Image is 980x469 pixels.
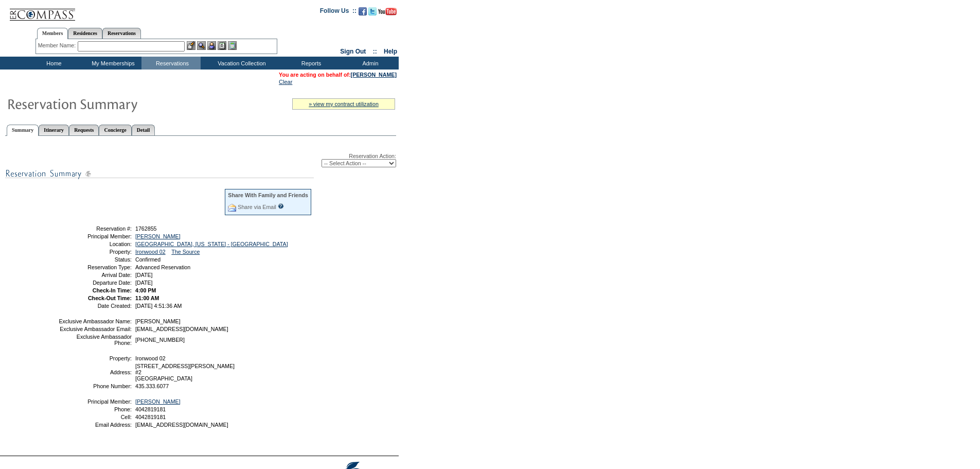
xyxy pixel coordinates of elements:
td: Reports [280,57,340,70]
td: Exclusive Ambassador Phone: [58,334,132,346]
span: 4042819181 [135,406,166,412]
span: [PERSON_NAME] [135,318,181,324]
a: Requests [69,125,99,135]
a: Clear [279,79,292,85]
span: Advanced Reservation [135,264,190,270]
a: Become our fan on Facebook [359,10,367,16]
td: Home [23,57,82,70]
span: 4042819181 [135,414,166,420]
td: Arrival Date: [58,272,132,278]
img: Become our fan on Facebook [359,7,367,15]
a: Summary [7,125,39,136]
td: Reservation Type: [58,264,132,270]
td: Admin [340,57,399,70]
img: Subscribe to our YouTube Channel [378,8,397,15]
span: [DATE] 4:51:36 AM [135,303,182,309]
img: View [197,41,206,50]
a: Share via Email [238,204,276,210]
td: Exclusive Ambassador Email: [58,326,132,332]
span: [DATE] [135,280,153,286]
div: Member Name: [38,41,78,50]
td: Location: [58,241,132,247]
td: Phone: [58,406,132,412]
a: [PERSON_NAME] [135,233,181,239]
td: Date Created: [58,303,132,309]
a: Follow us on Twitter [368,10,377,16]
span: Ironwood 02 [135,355,166,361]
td: Follow Us :: [320,6,357,19]
a: Itinerary [39,125,69,135]
a: [PERSON_NAME] [351,72,397,78]
img: b_edit.gif [187,41,195,50]
a: Help [384,48,397,55]
span: [STREET_ADDRESS][PERSON_NAME] #2 [GEOGRAPHIC_DATA] [135,363,235,381]
a: [PERSON_NAME] [135,398,181,405]
a: Residences [68,28,102,39]
td: Exclusive Ambassador Name: [58,318,132,324]
input: What is this? [278,203,284,209]
td: Property: [58,249,132,255]
td: Status: [58,256,132,263]
td: Vacation Collection [201,57,280,70]
a: [GEOGRAPHIC_DATA], [US_STATE] - [GEOGRAPHIC_DATA] [135,241,288,247]
a: Detail [132,125,155,135]
div: Share With Family and Friends [228,192,308,198]
td: Principal Member: [58,233,132,239]
span: [DATE] [135,272,153,278]
img: Follow us on Twitter [368,7,377,15]
span: Confirmed [135,256,161,263]
span: 4:00 PM [135,287,156,293]
a: Members [37,28,68,39]
td: Departure Date: [58,280,132,286]
img: Impersonate [207,41,216,50]
a: Ironwood 02 [135,249,166,255]
a: Subscribe to our YouTube Channel [378,10,397,16]
td: Email Address: [58,422,132,428]
div: Reservation Action: [5,153,396,167]
a: Concierge [99,125,131,135]
strong: Check-In Time: [93,287,132,293]
img: Reservations [218,41,226,50]
td: Reservations [141,57,201,70]
a: » view my contract utilization [309,101,379,107]
td: Principal Member: [58,398,132,405]
img: Reservaton Summary [7,93,212,114]
a: Sign Out [340,48,366,55]
td: My Memberships [82,57,141,70]
span: [EMAIL_ADDRESS][DOMAIN_NAME] [135,422,228,428]
td: Property: [58,355,132,361]
img: subTtlResSummary.gif [5,167,314,180]
span: You are acting on behalf of: [279,72,397,78]
span: :: [373,48,377,55]
img: b_calculator.gif [228,41,237,50]
td: Reservation #: [58,225,132,232]
a: Reservations [102,28,141,39]
td: Phone Number: [58,383,132,389]
td: Cell: [58,414,132,420]
span: [PHONE_NUMBER] [135,337,185,343]
span: 435.333.6077 [135,383,169,389]
span: 1762855 [135,225,157,232]
td: Address: [58,363,132,381]
span: [EMAIL_ADDRESS][DOMAIN_NAME] [135,326,228,332]
span: 11:00 AM [135,295,159,301]
strong: Check-Out Time: [88,295,132,301]
a: The Source [171,249,200,255]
